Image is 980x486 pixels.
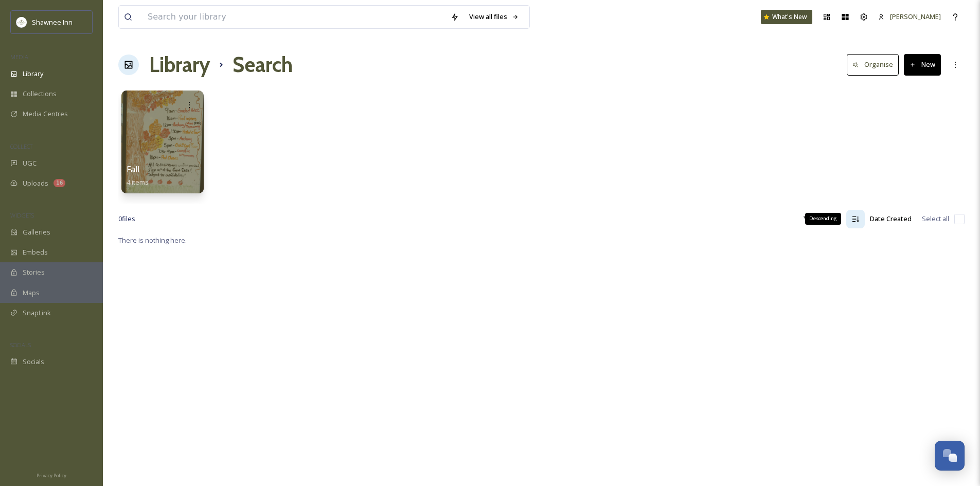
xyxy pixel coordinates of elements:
[847,54,904,75] a: Organise
[37,472,66,479] span: Privacy Policy
[23,178,48,188] span: Uploads
[149,49,210,80] a: Library
[118,214,135,224] span: 0 file s
[847,54,899,75] button: Organise
[761,10,812,24] a: What's New
[805,213,841,224] div: Descending
[23,89,57,99] span: Collections
[37,469,66,481] a: Privacy Policy
[23,109,68,119] span: Media Centres
[10,341,31,349] span: SOCIALS
[464,7,524,27] a: View all files
[23,357,44,367] span: Socials
[904,54,941,75] button: New
[127,164,139,175] span: Fall
[797,209,836,229] div: Filters
[16,17,27,27] img: shawnee-300x300.jpg
[890,12,941,21] span: [PERSON_NAME]
[142,6,446,28] input: Search your library
[10,211,34,219] span: WIDGETS
[118,236,187,245] span: There is nothing here.
[32,17,73,27] span: Shawnee Inn
[23,247,48,257] span: Embeds
[23,227,50,237] span: Galleries
[10,142,32,150] span: COLLECT
[127,177,149,187] span: 4 items
[922,214,949,224] span: Select all
[935,441,965,471] button: Open Chat
[23,158,37,168] span: UGC
[10,53,28,61] span: MEDIA
[23,308,51,318] span: SnapLink
[865,209,917,229] div: Date Created
[23,267,45,277] span: Stories
[54,179,65,187] div: 16
[23,288,40,298] span: Maps
[23,69,43,79] span: Library
[127,165,149,187] a: Fall4 items
[233,49,293,80] h1: Search
[873,7,946,27] a: [PERSON_NAME]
